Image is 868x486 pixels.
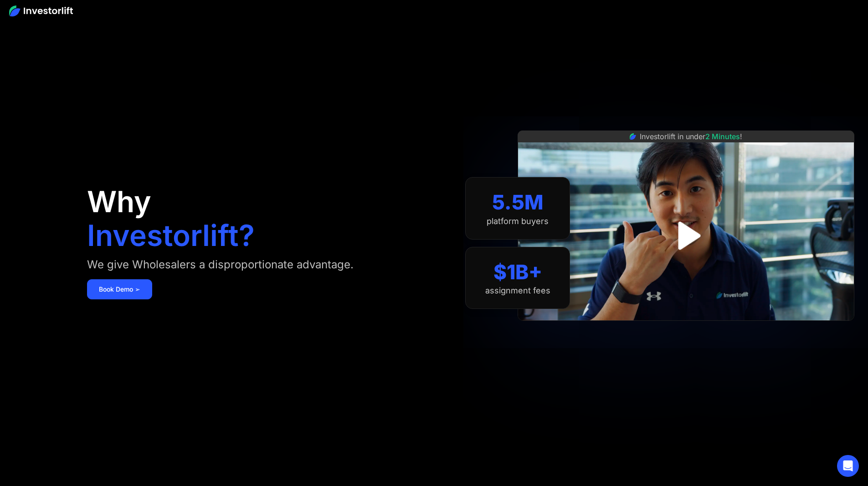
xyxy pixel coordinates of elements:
[705,132,740,141] span: 2 Minutes
[87,221,255,250] h1: Investorlift?
[666,215,706,256] a: open lightbox
[485,286,550,296] div: assignment fees
[87,187,151,216] h1: Why
[618,325,755,336] iframe: Customer reviews powered by Trustpilot
[493,260,542,284] div: $1B+
[487,216,549,226] div: platform buyers
[837,455,859,477] div: Open Intercom Messenger
[87,279,152,299] a: Book Demo ➢
[87,257,354,272] div: We give Wholesalers a disproportionate advantage.
[492,190,544,214] div: 5.5M
[640,131,742,142] div: Investorlift in under !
